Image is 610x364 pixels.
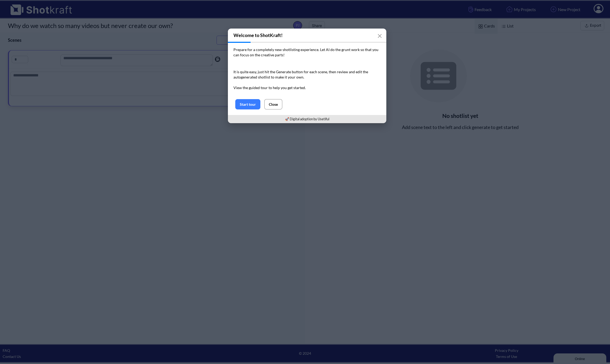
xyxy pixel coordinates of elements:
[233,69,381,90] p: It is quite easy, just hit the Generate button for each scene, then review and edit the autogener...
[264,99,282,109] button: Close
[235,99,260,109] button: Start tour
[285,117,329,121] a: 🚀 Digital adoption by Usetiful
[228,29,386,42] h3: Welcome to ShotKraft!
[233,47,319,52] span: Prepare for a completely new shotlisting experience.
[4,4,49,8] div: Online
